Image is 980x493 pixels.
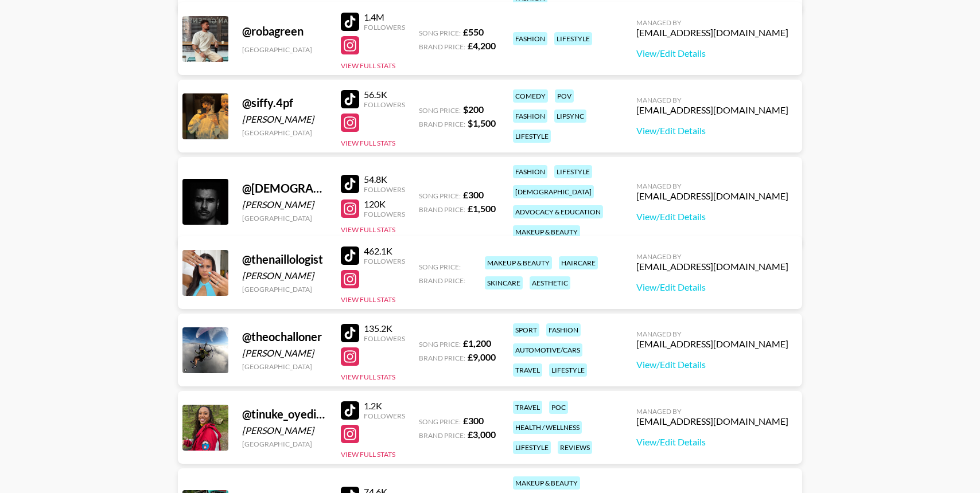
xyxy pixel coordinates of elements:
[463,26,484,37] strong: £ 550
[636,407,788,416] div: Managed By
[513,130,551,143] div: lifestyle
[364,400,405,412] div: 1.2K
[513,476,580,490] div: makeup & beauty
[242,128,327,137] div: [GEOGRAPHIC_DATA]
[463,415,484,426] strong: £ 300
[636,104,788,116] div: [EMAIL_ADDRESS][DOMAIN_NAME]
[546,323,581,337] div: fashion
[242,330,327,344] div: @ theochalloner
[364,11,405,23] div: 1.4M
[513,225,580,238] div: makeup & beauty
[513,401,542,414] div: travel
[636,18,788,27] div: Managed By
[636,436,788,448] a: View/Edit Details
[364,245,405,257] div: 462.1K
[341,373,395,381] button: View Full Stats
[364,323,405,334] div: 135.2K
[419,276,465,285] span: Brand Price:
[555,89,574,103] div: pov
[419,120,465,128] span: Brand Price:
[513,421,582,434] div: health / wellness
[341,295,395,304] button: View Full Stats
[636,211,788,222] a: View/Edit Details
[559,256,598,269] div: haircare
[364,185,405,194] div: Followers
[636,330,788,338] div: Managed By
[341,139,395,147] button: View Full Stats
[468,203,496,214] strong: £ 1,500
[468,40,496,51] strong: £ 4,200
[419,354,465,362] span: Brand Price:
[468,118,496,128] strong: $ 1,500
[636,182,788,190] div: Managed By
[419,205,465,214] span: Brand Price:
[485,276,523,289] div: skincare
[242,114,327,125] div: [PERSON_NAME]
[242,270,327,281] div: [PERSON_NAME]
[513,343,582,357] div: automotive/cars
[419,340,461,349] span: Song Price:
[242,45,327,54] div: [GEOGRAPHIC_DATA]
[419,29,461,37] span: Song Price:
[636,416,788,427] div: [EMAIL_ADDRESS][DOMAIN_NAME]
[549,363,587,377] div: lifestyle
[513,185,594,198] div: [DEMOGRAPHIC_DATA]
[242,96,327,110] div: @ siffy.4pf
[636,252,788,261] div: Managed By
[468,429,496,440] strong: £ 3,000
[636,190,788,202] div: [EMAIL_ADDRESS][DOMAIN_NAME]
[558,441,592,454] div: reviews
[419,417,461,426] span: Song Price:
[242,181,327,195] div: @ [DEMOGRAPHIC_DATA]
[364,89,405,100] div: 56.5K
[419,106,461,115] span: Song Price:
[364,100,405,109] div: Followers
[364,334,405,343] div: Followers
[364,23,405,32] div: Followers
[463,338,491,349] strong: £ 1,200
[636,125,788,136] a: View/Edit Details
[554,109,586,123] div: lipsync
[636,338,788,350] div: [EMAIL_ADDRESS][DOMAIN_NAME]
[513,441,551,454] div: lifestyle
[636,96,788,104] div: Managed By
[419,191,461,200] span: Song Price:
[341,225,395,234] button: View Full Stats
[513,32,547,45] div: fashion
[513,323,539,337] div: sport
[364,210,405,218] div: Followers
[636,27,788,38] div: [EMAIL_ADDRESS][DOMAIN_NAME]
[242,362,327,371] div: [GEOGRAPHIC_DATA]
[242,425,327,436] div: [PERSON_NAME]
[636,261,788,272] div: [EMAIL_ADDRESS][DOMAIN_NAME]
[364,174,405,185] div: 54.8K
[513,205,603,218] div: advocacy & education
[463,104,484,115] strong: $ 200
[242,199,327,210] div: [PERSON_NAME]
[364,412,405,420] div: Followers
[242,252,327,267] div: @ thenaillologist
[530,276,570,289] div: aesthetic
[554,165,592,178] div: lifestyle
[419,42,465,51] span: Brand Price:
[364,198,405,210] div: 120K
[341,450,395,459] button: View Full Stats
[636,359,788,370] a: View/Edit Details
[242,440,327,448] div: [GEOGRAPHIC_DATA]
[513,89,548,103] div: comedy
[242,407,327,421] div: @ tinuke_oyediran
[554,32,592,45] div: lifestyle
[364,257,405,265] div: Followers
[468,351,496,362] strong: £ 9,000
[419,431,465,440] span: Brand Price:
[242,285,327,294] div: [GEOGRAPHIC_DATA]
[463,189,484,200] strong: £ 300
[242,347,327,359] div: [PERSON_NAME]
[341,61,395,70] button: View Full Stats
[513,109,547,123] div: fashion
[242,24,327,38] div: @ robagreen
[513,363,542,377] div: travel
[513,165,547,178] div: fashion
[419,263,461,271] span: Song Price:
[636,48,788,59] a: View/Edit Details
